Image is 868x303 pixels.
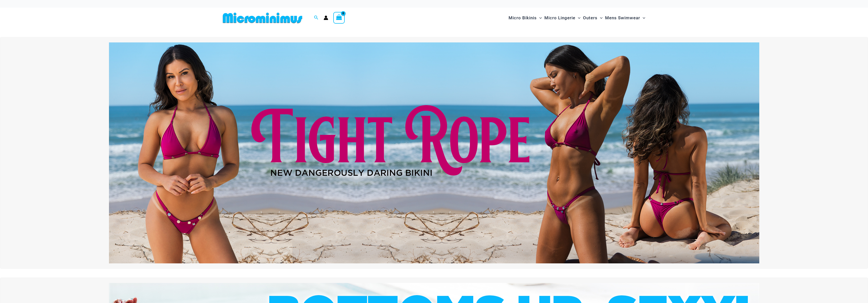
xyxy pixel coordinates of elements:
a: View Shopping Cart, empty [333,12,345,24]
a: Micro LingerieMenu ToggleMenu Toggle [543,10,582,26]
span: Micro Bikinis [509,11,537,24]
a: Mens SwimwearMenu ToggleMenu Toggle [604,10,646,26]
img: Tight Rope Pink Bikini [109,42,759,263]
span: Menu Toggle [597,11,603,24]
span: Outers [583,11,597,24]
span: Menu Toggle [640,11,645,24]
a: Micro BikinisMenu ToggleMenu Toggle [507,10,543,26]
nav: Site Navigation [507,9,648,26]
span: Menu Toggle [537,11,542,24]
a: Account icon link [324,15,328,20]
span: Micro Lingerie [544,11,575,24]
a: Search icon link [314,15,319,21]
img: MM SHOP LOGO FLAT [221,12,304,24]
span: Mens Swimwear [605,11,640,24]
a: OutersMenu ToggleMenu Toggle [582,10,604,26]
span: Menu Toggle [575,11,580,24]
